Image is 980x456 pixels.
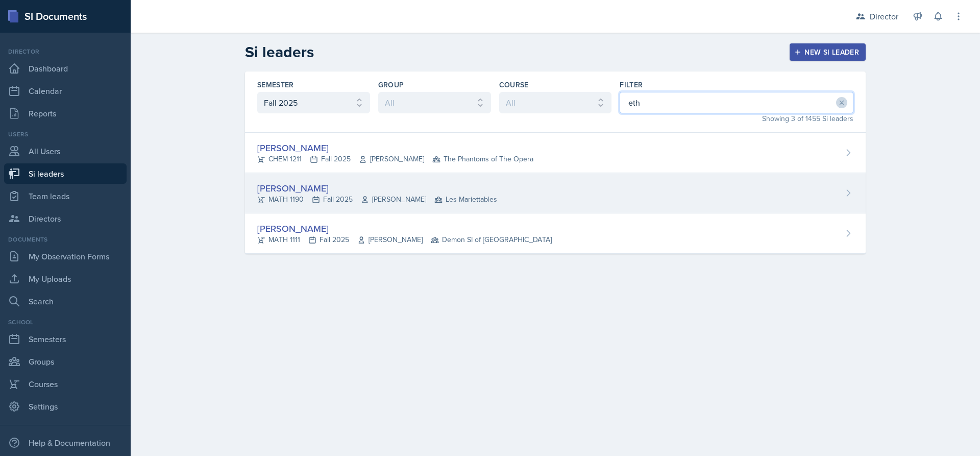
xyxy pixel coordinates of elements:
a: Dashboard [4,58,127,79]
a: Si leaders [4,163,127,184]
div: Director [870,10,898,22]
div: New Si leader [796,48,859,56]
a: My Observation Forms [4,246,127,267]
a: [PERSON_NAME] MATH 1190Fall 2025[PERSON_NAME] Les Mariettables [245,173,866,213]
div: [PERSON_NAME] [257,141,533,155]
span: Demon SI of [GEOGRAPHIC_DATA] [431,234,552,245]
a: Semesters [4,329,127,349]
a: [PERSON_NAME] CHEM 1211Fall 2025[PERSON_NAME] The Phantoms of The Opera [245,133,866,173]
a: [PERSON_NAME] MATH 1111Fall 2025[PERSON_NAME] Demon SI of [GEOGRAPHIC_DATA] [245,213,866,254]
a: All Users [4,141,127,161]
div: [PERSON_NAME] [257,181,497,195]
div: MATH 1111 Fall 2025 [257,234,552,245]
input: Filter [620,92,853,113]
div: Help & Documentation [4,433,127,453]
span: The Phantoms of The Opera [432,154,533,164]
a: Courses [4,374,127,394]
a: Search [4,291,127,311]
a: My Uploads [4,269,127,289]
label: Course [499,80,529,90]
h2: Si leaders [245,43,314,61]
div: Documents [4,235,127,244]
div: [PERSON_NAME] [257,222,552,235]
span: [PERSON_NAME] [357,234,423,245]
div: Users [4,130,127,139]
button: New Si leader [790,43,866,61]
span: Les Mariettables [434,194,497,205]
div: CHEM 1211 Fall 2025 [257,154,533,164]
div: MATH 1190 Fall 2025 [257,194,497,205]
label: Filter [620,80,643,90]
div: Director [4,47,127,56]
div: School [4,318,127,327]
span: [PERSON_NAME] [361,194,426,205]
a: Groups [4,351,127,372]
a: Settings [4,396,127,417]
a: Team leads [4,186,127,206]
div: Showing 3 of 1455 Si leaders [620,113,853,124]
span: [PERSON_NAME] [359,154,424,164]
a: Directors [4,208,127,229]
label: Group [378,80,404,90]
label: Semester [257,80,294,90]
a: Calendar [4,81,127,101]
a: Reports [4,103,127,124]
